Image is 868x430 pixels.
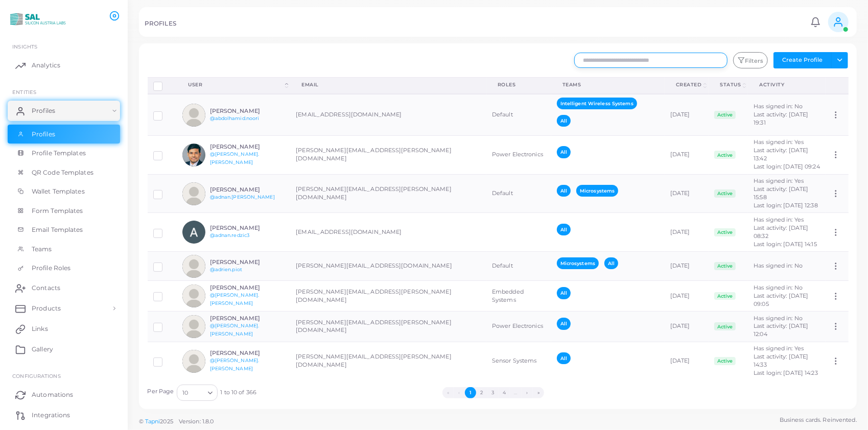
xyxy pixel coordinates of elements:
td: [EMAIL_ADDRESS][DOMAIN_NAME] [290,213,486,252]
td: [DATE] [665,342,709,380]
a: Profiles [8,125,120,144]
th: Row-selection [148,77,177,94]
button: Go to last page [533,387,544,398]
h6: [PERSON_NAME] [210,144,285,150]
span: All [557,287,571,299]
span: Has signed in: Yes [754,345,804,352]
button: Create Profile [773,52,832,68]
span: Last activity: [DATE] 08:32 [754,224,808,240]
span: Active [714,292,736,300]
input: Search for option [189,387,204,398]
span: © [139,417,214,426]
td: Power Electronics [486,135,551,174]
span: 10 [182,388,188,398]
span: Configurations [12,373,61,379]
span: ENTITIES [12,89,36,95]
button: Go to page 1 [465,387,476,398]
td: [DATE] [665,135,709,174]
td: Default [486,94,551,135]
a: Automations [8,385,120,405]
img: avatar [182,182,205,205]
span: Has signed in: No [754,262,803,269]
span: Profiles [32,106,55,115]
div: Roles [498,81,540,88]
a: @[PERSON_NAME].[PERSON_NAME] [210,151,260,165]
button: Go to page 2 [476,387,487,398]
button: Go to page 4 [499,387,510,398]
td: [PERSON_NAME][EMAIL_ADDRESS][DOMAIN_NAME] [290,252,486,281]
span: Active [714,322,736,330]
span: Active [714,189,736,198]
div: Created [676,81,702,88]
a: Profile Roles [8,258,120,278]
td: [PERSON_NAME][EMAIL_ADDRESS][PERSON_NAME][DOMAIN_NAME] [290,174,486,213]
a: Wallet Templates [8,182,120,201]
span: Contacts [32,283,60,293]
a: Products [8,298,120,319]
span: Profile Templates [32,149,86,158]
a: @adnan.redzic3 [210,232,250,238]
span: Email Templates [32,225,83,234]
span: Teams [32,245,52,254]
th: Action [826,77,848,94]
a: Contacts [8,278,120,298]
span: Last login: [DATE] 14:23 [754,369,818,376]
span: Active [714,357,736,365]
div: Status [720,81,741,88]
span: Microsystems [557,257,599,269]
span: Active [714,262,736,270]
img: avatar [182,221,205,244]
span: Has signed in: Yes [754,177,804,184]
span: Analytics [32,61,60,70]
td: [PERSON_NAME][EMAIL_ADDRESS][PERSON_NAME][DOMAIN_NAME] [290,342,486,380]
img: avatar [182,144,205,166]
span: Last activity: [DATE] 14:33 [754,353,808,368]
span: Active [714,228,736,236]
td: Sensor Systems [486,342,551,380]
td: [DATE] [665,213,709,252]
a: @adnan.[PERSON_NAME] [210,194,275,200]
button: Go to next page [522,387,533,398]
a: Links [8,319,120,339]
span: Has signed in: No [754,315,803,322]
td: [DATE] [665,281,709,312]
td: Power Electronics [486,312,551,342]
span: Last activity: [DATE] 09:05 [754,292,808,307]
span: Profile Roles [32,264,71,273]
span: Active [714,151,736,159]
a: Tapni [145,418,160,425]
div: activity [759,81,814,88]
span: 2025 [160,417,173,426]
img: logo [9,10,66,29]
td: [DATE] [665,94,709,135]
span: Version: 1.8.0 [179,418,214,425]
label: Per Page [148,388,174,396]
a: Form Templates [8,201,120,221]
td: [DATE] [665,174,709,213]
span: Profiles [32,130,55,139]
span: Has signed in: Yes [754,138,804,146]
span: All [557,352,571,364]
td: [DATE] [665,252,709,281]
a: Integrations [8,405,120,425]
a: Profiles [8,101,120,121]
a: Profile Templates [8,144,120,163]
span: All [557,115,571,127]
span: Last login: [DATE] 12:38 [754,202,818,209]
span: All [557,318,571,329]
span: All [557,224,571,235]
span: Form Templates [32,206,83,216]
h6: [PERSON_NAME] [210,284,285,291]
span: 1 to 10 of 366 [220,389,256,397]
h6: [PERSON_NAME] [210,186,285,193]
span: Last login: [DATE] 09:24 [754,163,820,170]
span: All [604,257,618,269]
span: Has signed in: No [754,103,803,110]
div: User [188,81,283,88]
span: All [557,146,571,158]
td: Embedded Systems [486,281,551,312]
img: avatar [182,315,205,338]
a: Email Templates [8,220,120,240]
span: Last activity: [DATE] 19:31 [754,111,808,126]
